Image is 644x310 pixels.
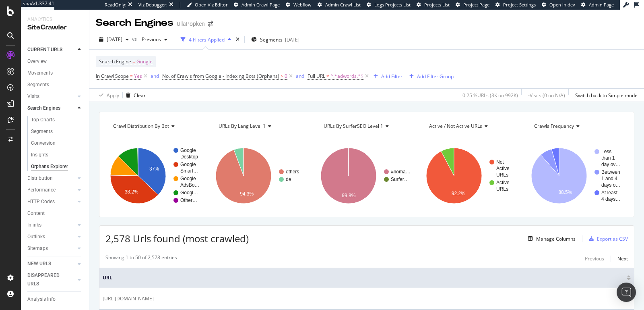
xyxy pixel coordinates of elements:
[581,2,614,8] a: Admin Page
[586,232,628,245] button: Export as CSV
[151,73,159,79] div: and
[342,193,355,198] text: 99.8%
[27,233,75,241] a: Outlinks
[208,21,213,27] div: arrow-right-arrow-left
[27,57,83,66] a: Overview
[103,295,154,303] span: [URL][DOMAIN_NAME]
[27,57,47,66] div: Overview
[31,116,55,124] div: Top Charts
[617,255,628,262] div: Next
[111,120,200,133] h4: Crawl Distribution By Bot
[462,92,518,99] div: 0.25 % URLs ( 3K on 992K )
[526,141,626,211] svg: A chart.
[496,186,508,192] text: URLs
[189,36,225,43] div: 4 Filters Applied
[27,260,51,268] div: NEW URLS
[31,116,83,124] a: Top Charts
[534,123,574,129] span: Crawls Frequency
[134,71,142,82] span: Yes
[496,172,508,178] text: URLs
[322,120,410,133] h4: URLs By SurferSEO Level 1
[417,2,450,8] a: Projects List
[285,36,299,43] div: [DATE]
[27,271,75,288] a: DISAPPEARED URLS
[31,139,56,148] div: Conversion
[391,177,409,182] text: Surfer…
[370,71,402,81] button: Add Filter
[496,166,510,171] text: Active
[27,221,75,229] a: Inlinks
[180,154,198,160] text: Desktop
[549,2,575,8] span: Open in dev
[617,254,628,264] button: Next
[27,104,75,112] a: Search Engines
[96,73,129,79] span: In Crawl Scope
[308,73,325,79] span: Full URL
[248,33,303,46] button: Segments[DATE]
[589,2,614,8] span: Admin Page
[585,255,604,262] div: Previous
[151,72,159,80] button: and
[381,73,402,80] div: Add Filter
[105,232,249,245] span: 2,578 Urls found (most crawled)
[134,92,146,99] div: Clear
[496,180,510,185] text: Active
[536,235,576,242] div: Manage Columns
[180,182,199,188] text: AdsBo…
[240,191,254,197] text: 94.3%
[324,123,383,129] span: URLs By SurferSEO Level 1
[27,186,56,194] div: Performance
[219,123,266,129] span: URLs By lang Level 1
[217,120,305,133] h4: URLs By lang Level 1
[105,141,205,211] svg: A chart.
[234,35,241,44] div: times
[27,81,49,89] div: Segments
[286,177,291,182] text: de
[27,198,75,206] a: HTTP Codes
[31,127,53,136] div: Segments
[318,2,361,8] a: Admin Crawl List
[559,189,572,195] text: 88.5%
[325,2,361,8] span: Admin Crawl List
[180,190,198,196] text: Googl…
[27,46,75,54] a: CURRENT URLS
[27,46,62,54] div: CURRENT URLS
[31,162,83,171] a: Orphans Explorer
[180,168,198,174] text: Smart…
[123,89,146,102] button: Clear
[31,139,83,148] a: Conversion
[463,2,489,8] span: Project Page
[149,166,159,172] text: 37%
[96,89,119,102] button: Apply
[27,209,83,218] a: Content
[177,20,205,28] div: UllaPopken
[105,254,177,264] div: Showing 1 to 50 of 2,578 entries
[31,127,83,136] a: Segments
[421,141,521,211] svg: A chart.
[138,36,161,43] span: Previous
[427,120,516,133] h4: Active / Not Active URLs
[429,123,482,129] span: Active / Not Active URLs
[601,149,611,154] text: Less
[105,2,126,8] div: ReadOnly:
[406,71,454,81] button: Add Filter Group
[572,89,638,102] button: Switch back to Simple mode
[113,123,169,129] span: Crawl Distribution By Bot
[27,23,83,32] div: SiteCrawler
[601,196,620,202] text: 4 days…
[528,92,565,99] div: - Visits ( 0 on N/A )
[187,2,228,8] a: Open Viz Editor
[326,73,329,79] span: ≠
[27,69,53,77] div: Movements
[525,234,576,243] button: Manage Columns
[27,16,83,23] div: Analytics
[107,36,122,43] span: 2025 Sep. 21st
[27,233,45,241] div: Outlinks
[286,169,299,175] text: others
[136,56,153,67] span: Google
[96,33,132,46] button: [DATE]
[130,73,133,79] span: =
